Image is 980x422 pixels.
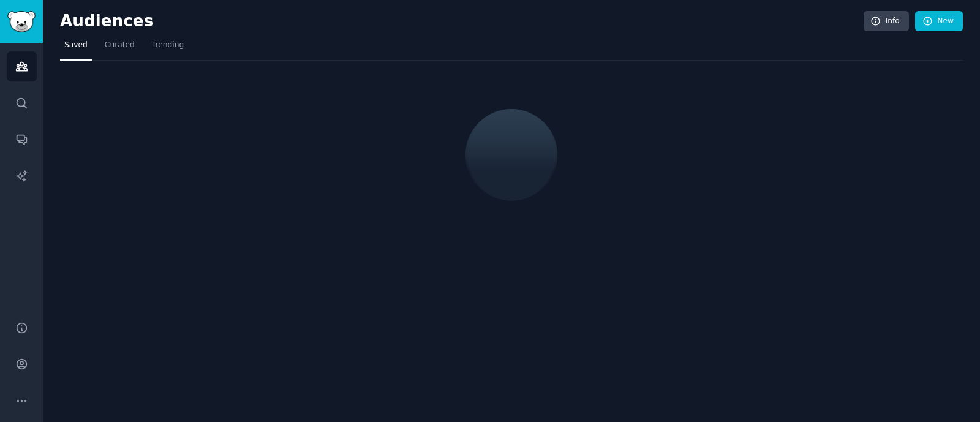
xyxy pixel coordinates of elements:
[915,11,963,32] a: New
[864,11,909,32] a: Info
[60,36,92,61] a: Saved
[100,36,139,61] a: Curated
[7,11,36,32] img: GummySearch logo
[152,40,184,51] span: Trending
[64,40,88,51] span: Saved
[60,12,864,31] h2: Audiences
[148,36,188,61] a: Trending
[105,40,135,51] span: Curated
